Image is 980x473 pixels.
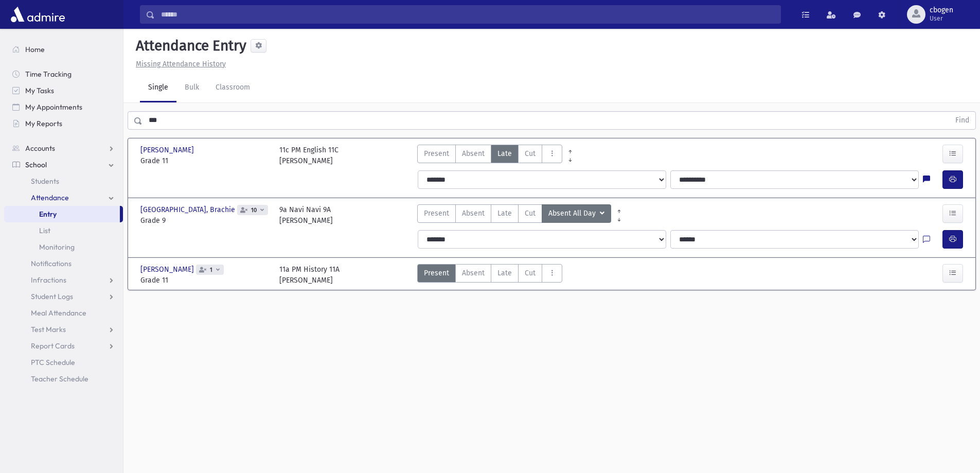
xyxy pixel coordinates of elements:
[4,115,123,132] a: My Reports
[417,264,562,286] div: AttTypes
[25,45,45,54] span: Home
[31,177,59,186] span: Students
[525,208,536,219] span: Cut
[140,275,269,286] span: Grade 11
[4,239,123,255] a: Monitoring
[4,354,123,371] a: PTC Schedule
[4,82,123,99] a: My Tasks
[31,193,69,202] span: Attendance
[140,204,237,215] span: [GEOGRAPHIC_DATA], Brachie
[8,4,67,25] img: AdmirePro
[4,305,123,321] a: Meal Attendance
[4,41,123,58] a: Home
[140,264,196,275] span: [PERSON_NAME]
[140,215,269,226] span: Grade 9
[4,255,123,272] a: Notifications
[542,204,611,223] button: Absent All Day
[4,272,123,288] a: Infractions
[4,206,120,222] a: Entry
[525,268,536,278] span: Cut
[140,155,269,166] span: Grade 11
[4,288,123,305] a: Student Logs
[4,189,123,206] a: Attendance
[279,264,340,286] div: 11a PM History 11A [PERSON_NAME]
[176,74,207,102] a: Bulk
[424,148,449,159] span: Present
[136,60,226,68] u: Missing Attendance History
[4,321,123,338] a: Test Marks
[4,338,123,354] a: Report Cards
[39,242,75,252] span: Monitoring
[4,371,123,387] a: Teacher Schedule
[140,145,196,155] span: [PERSON_NAME]
[39,226,50,235] span: List
[424,208,449,219] span: Present
[497,208,512,219] span: Late
[949,112,975,129] button: Find
[249,207,259,214] span: 10
[31,374,88,383] span: Teacher Schedule
[930,6,953,14] span: cbogen
[4,140,123,156] a: Accounts
[4,222,123,239] a: List
[31,259,72,268] span: Notifications
[497,268,512,278] span: Late
[424,268,449,278] span: Present
[4,99,123,115] a: My Appointments
[4,156,123,173] a: School
[39,209,57,219] span: Entry
[207,74,258,102] a: Classroom
[31,358,75,367] span: PTC Schedule
[497,148,512,159] span: Late
[25,86,54,95] span: My Tasks
[462,268,485,278] span: Absent
[140,74,176,102] a: Single
[31,308,86,318] span: Meal Attendance
[930,14,953,23] span: User
[25,119,62,128] span: My Reports
[25,102,82,112] span: My Appointments
[155,5,780,24] input: Search
[132,60,226,68] a: Missing Attendance History
[279,204,333,226] div: 9a Navi Navi 9A [PERSON_NAME]
[279,145,338,166] div: 11c PM English 11C [PERSON_NAME]
[25,160,47,169] span: School
[132,37,246,55] h5: Attendance Entry
[548,208,598,219] span: Absent All Day
[462,148,485,159] span: Absent
[4,173,123,189] a: Students
[525,148,536,159] span: Cut
[417,204,611,226] div: AttTypes
[31,325,66,334] span: Test Marks
[31,341,75,351] span: Report Cards
[25,69,72,79] span: Time Tracking
[31,292,73,301] span: Student Logs
[4,66,123,82] a: Time Tracking
[208,267,215,273] span: 1
[462,208,485,219] span: Absent
[25,144,55,153] span: Accounts
[417,145,562,166] div: AttTypes
[31,275,66,285] span: Infractions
